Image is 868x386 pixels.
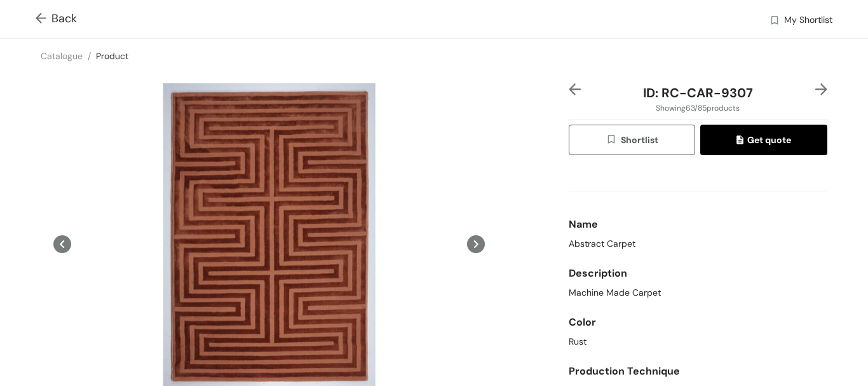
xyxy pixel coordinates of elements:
[569,335,827,348] div: Rust
[656,102,740,114] span: Showing 63 / 85 products
[88,50,91,62] span: /
[41,50,83,62] a: Catalogue
[569,359,827,384] div: Production Technique
[569,83,581,95] img: left
[569,261,827,286] div: Description
[643,85,753,101] span: ID: RC-CAR-9307
[36,10,77,27] span: Back
[569,286,661,300] span: Machine Made Carpet
[569,310,827,335] div: Color
[36,13,51,26] img: Go back
[96,50,128,62] a: Product
[569,237,827,251] div: Abstract Carpet
[736,133,791,147] span: Get quote
[569,212,827,237] div: Name
[815,83,827,95] img: right
[736,135,747,147] img: quote
[606,133,658,148] span: Shortlist
[784,13,832,29] span: My Shortlist
[700,125,827,155] button: quoteGet quote
[569,125,696,155] button: wishlistShortlist
[769,15,780,28] img: wishlist
[606,134,621,148] img: wishlist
